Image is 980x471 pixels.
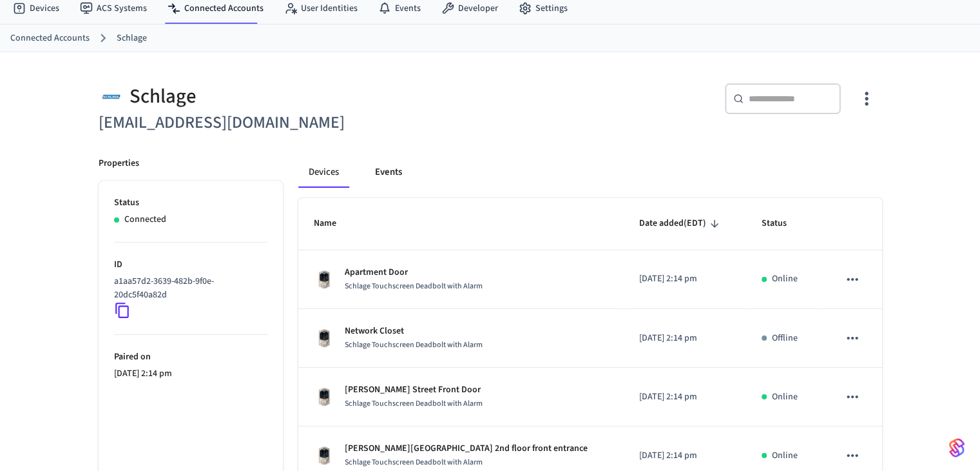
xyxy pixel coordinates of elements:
[99,83,483,110] div: Schlage
[114,258,267,272] p: ID
[639,214,723,234] span: Date added(EDT)
[639,332,731,345] p: [DATE] 2:14 pm
[365,157,412,188] button: Events
[314,328,334,348] img: Schlage Sense Smart Deadbolt with Camelot Trim, Front
[314,386,334,407] img: Schlage Sense Smart Deadbolt with Camelot Trim, Front
[114,196,267,210] p: Status
[949,437,965,458] img: SeamLogoGradient.69752ec5.svg
[345,442,588,456] p: [PERSON_NAME][GEOGRAPHIC_DATA] 2nd floor front entrance
[314,445,334,466] img: Schlage Sense Smart Deadbolt with Camelot Trim, Front
[99,83,124,110] img: Schlage Logo, Square
[772,272,798,286] p: Online
[639,390,731,404] p: [DATE] 2:14 pm
[314,214,353,234] span: Name
[114,367,267,381] p: [DATE] 2:14 pm
[99,110,483,136] h6: [EMAIL_ADDRESS][DOMAIN_NAME]
[117,32,147,45] a: Schlage
[345,398,483,409] span: Schlage Touchscreen Deadbolt with Alarm
[345,281,483,292] span: Schlage Touchscreen Deadbolt with Alarm
[345,457,483,468] span: Schlage Touchscreen Deadbolt with Alarm
[345,383,483,397] p: [PERSON_NAME] Street Front Door
[345,325,483,338] p: Network Closet
[639,272,731,286] p: [DATE] 2:14 pm
[124,213,166,226] p: Connected
[772,332,798,345] p: Offline
[345,266,483,279] p: Apartment Door
[772,390,798,404] p: Online
[772,449,798,463] p: Online
[99,157,139,170] p: Properties
[298,157,882,188] div: connected account tabs
[114,350,267,364] p: Paired on
[10,32,90,45] a: Connected Accounts
[639,449,731,463] p: [DATE] 2:14 pm
[114,275,262,302] p: a1aa57d2-3639-482b-9f0e-20dc5f40a82d
[345,339,483,350] span: Schlage Touchscreen Deadbolt with Alarm
[298,157,349,188] button: Devices
[314,269,334,290] img: Schlage Sense Smart Deadbolt with Camelot Trim, Front
[762,214,803,234] span: Status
